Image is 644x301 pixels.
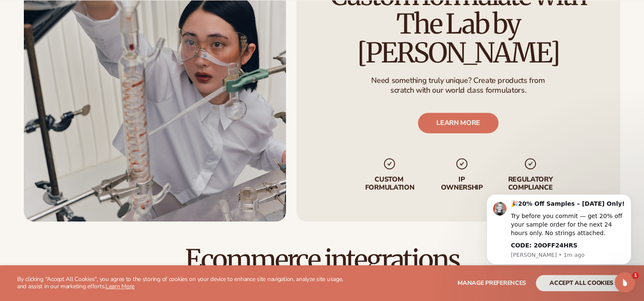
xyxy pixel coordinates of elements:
[474,187,644,270] iframe: Intercom notifications message
[383,157,397,170] img: checkmark_svg
[507,176,553,192] p: regulatory compliance
[632,272,639,279] span: 1
[615,272,635,292] iframe: Intercom live chat
[371,76,545,85] p: Need something truly unique? Create products from
[363,176,416,192] p: Custom formulation
[371,85,545,95] p: scratch with our world class formulators.
[536,275,627,291] button: accept all cookies
[455,157,469,170] img: checkmark_svg
[458,279,526,287] span: Manage preferences
[440,176,484,192] p: IP Ownership
[418,113,498,133] a: LEARN MORE
[24,245,620,274] h2: Ecommerce integrations
[17,276,349,290] p: By clicking "Accept All Cookies", you agree to the storing of cookies on your device to enhance s...
[524,157,537,170] img: checkmark_svg
[106,282,135,290] a: Learn More
[458,275,526,291] button: Manage preferences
